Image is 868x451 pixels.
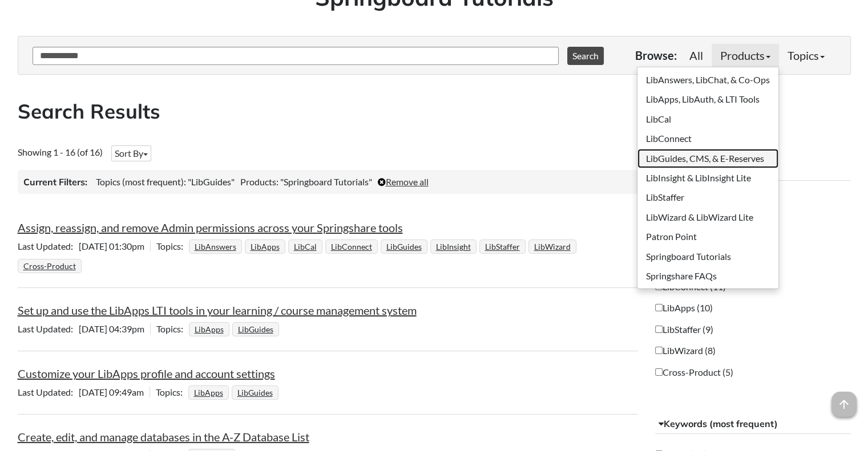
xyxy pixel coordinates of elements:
a: All [681,44,712,67]
span: arrow_upward [831,392,857,417]
a: Remove all [378,176,429,187]
a: LibConnect [329,238,374,255]
span: Topics [156,387,188,397]
input: LibApps (10) [655,304,663,311]
span: Showing 1 - 16 (of 16) [18,147,103,157]
span: Products: [240,176,278,187]
a: LibApps [192,384,225,401]
a: Topics [779,44,833,67]
span: [DATE] 04:39pm [18,323,150,334]
a: Springboard Tutorials [637,247,778,266]
a: LibInsight [434,238,473,255]
h3: Current Filters [23,176,87,188]
input: Cross-Product (5) [655,368,663,376]
a: LibGuides, CMS, & E-Reserves [637,149,778,168]
button: Keywords (most frequent) [655,414,851,434]
a: LibWizard [532,238,572,255]
a: LibStaffer [483,238,522,255]
span: [DATE] 01:30pm [18,241,150,251]
span: Last Updated [18,387,79,397]
span: Topics (most frequent): [96,176,186,187]
a: LibGuides [236,321,275,338]
h2: Search Results [18,97,851,125]
a: LibInsight & LibInsight Lite [637,168,778,188]
a: LibGuides [385,238,423,255]
a: Products [712,44,779,67]
ul: Topics [189,323,282,334]
span: [DATE] 09:49am [18,387,150,397]
span: "LibGuides" [188,176,235,187]
a: Springshare FAQs [637,266,778,286]
input: LibStaffer (9) [655,326,663,333]
span: Topics [156,323,189,334]
button: Search [567,47,604,65]
a: Cross-Product [22,258,78,274]
a: LibGuides [236,384,274,401]
ul: Topics [18,241,579,271]
label: LibWizard (8) [655,344,716,357]
a: Set up and use the LibApps LTI tools in your learning / course management system [18,303,417,317]
a: LibApps [193,321,225,338]
a: LibCal [292,238,318,255]
a: Patron Point [637,227,778,246]
a: LibApps, LibAuth, & LTI Tools [637,90,778,109]
label: Cross-Product (5) [655,366,733,379]
span: Last Updated [18,241,79,251]
a: LibAnswers [193,238,238,255]
a: LibStaffer [637,188,778,207]
a: LibApps [249,238,281,255]
span: "Springboard Tutorials" [280,176,372,187]
button: Sort By [111,145,151,161]
ul: Topics [188,387,281,397]
a: Assign, reassign, and remove Admin permissions across your Springshare tools [18,221,403,234]
input: LibWizard (8) [655,347,663,354]
ul: Products [637,67,779,289]
a: LibCal [637,109,778,129]
a: arrow_upward [831,393,857,407]
span: Last Updated [18,323,79,334]
a: LibWizard & LibWizard Lite [637,208,778,227]
label: LibStaffer (9) [655,323,713,336]
label: LibApps (10) [655,302,713,314]
span: Topics [156,241,189,251]
a: Customize your LibApps profile and account settings [18,367,275,380]
a: Create, edit, and manage databases in the A-Z Database List [18,430,309,444]
a: LibAnswers, LibChat, & Co-Ops [637,70,778,90]
a: LibConnect [637,129,778,148]
p: Browse: [635,47,677,63]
